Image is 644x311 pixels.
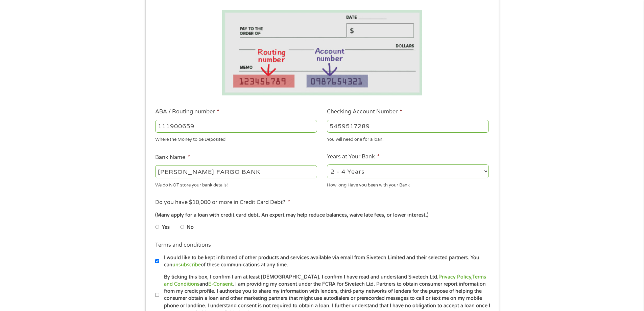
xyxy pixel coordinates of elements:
label: Terms and conditions [155,242,211,249]
div: We do NOT store your bank details! [155,179,317,188]
label: No [187,224,194,231]
input: 263177916 [155,120,317,133]
a: E-Consent [208,281,233,287]
img: Routing number location [222,10,422,95]
div: You will need one for a loan. [327,134,489,143]
label: Checking Account Number [327,108,402,115]
label: I would like to be kept informed of other products and services available via email from Sivetech... [159,254,491,269]
div: Where the Money to be Deposited [155,134,317,143]
label: Years at Your Bank [327,153,380,160]
label: Yes [162,224,170,231]
label: Bank Name [155,154,190,161]
a: Privacy Policy [438,274,471,280]
a: Terms and Conditions [164,274,486,287]
div: (Many apply for a loan with credit card debt. An expert may help reduce balances, waive late fees... [155,212,488,219]
label: Do you have $10,000 or more in Credit Card Debt? [155,199,290,206]
a: unsubscribe [172,262,201,268]
div: How long Have you been with your Bank [327,179,489,188]
label: ABA / Routing number [155,108,219,115]
input: 345634636 [327,120,489,133]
